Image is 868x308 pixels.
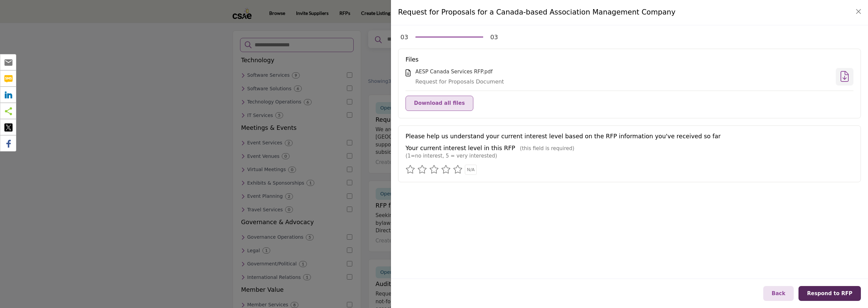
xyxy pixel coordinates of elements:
[807,290,852,297] span: Respond to RFP
[772,290,785,297] span: Back
[467,167,475,172] span: N/A
[406,133,853,140] h5: Please help us understand your current interest level based on the RFP information you've receive...
[490,32,498,42] div: 03
[854,7,863,16] button: Close
[798,286,861,301] button: Respond to RFP
[415,68,831,76] div: AESP Canada Services RFP.pdf
[406,56,853,63] h5: Files
[520,145,574,151] span: (this field is required)
[406,145,515,152] h5: Your current interest level in this RFP
[763,286,794,301] button: Back
[414,100,465,106] span: Download all files
[406,153,497,159] span: (1=no interest, 5 = very interested)
[398,7,675,18] h4: Request for Proposals for a Canada-based Association Management Company
[406,96,473,111] button: Download all files
[415,78,504,85] span: Request for Proposals Document
[400,32,408,42] div: 03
